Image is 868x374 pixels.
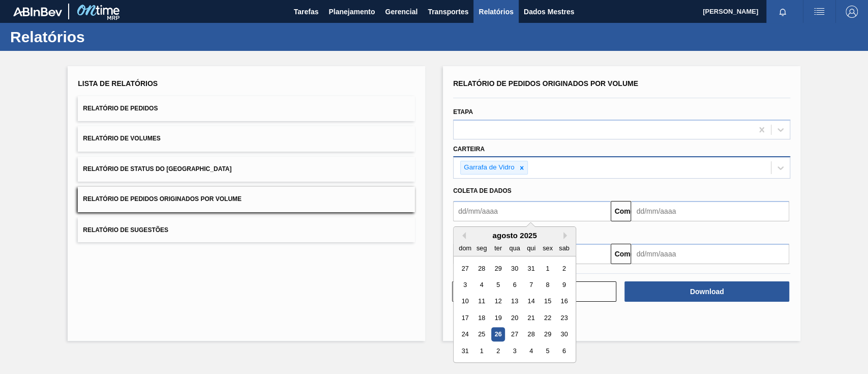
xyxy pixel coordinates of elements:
[557,278,571,292] div: Choose sábado, 9 de agosto de 2025
[524,311,538,325] div: Choose quinta-feira, 21 de agosto de 2025
[703,8,758,15] font: [PERSON_NAME]
[83,135,160,142] font: Relatório de Volumes
[491,328,505,341] div: Choose terça-feira, 26 de agosto de 2025
[507,262,521,275] div: Choose quarta-feira, 30 de julho de 2025
[557,344,571,358] div: Choose sábado, 6 de setembro de 2025
[611,244,631,264] button: Comeu
[491,311,505,325] div: Choose terça-feira, 19 de agosto de 2025
[83,196,242,203] font: Relatório de Pedidos Originados por Volume
[491,344,505,358] div: Choose terça-feira, 2 de setembro de 2025
[611,201,631,221] button: Comeu
[10,28,85,45] font: Relatórios
[453,187,512,194] font: Coleta de dados
[78,217,415,242] button: Relatório de Sugestões
[541,328,554,341] div: Choose sexta-feira, 29 de agosto de 2025
[458,311,472,325] div: Choose domingo, 17 de agosto de 2025
[475,278,489,292] div: Choose segunda-feira, 4 de agosto de 2025
[464,163,515,171] font: Garrafa de Vidro
[524,241,538,255] div: qui
[475,344,489,358] div: Choose segunda-feira, 1 de setembro de 2025
[557,241,571,255] div: sab
[475,328,489,341] div: Choose segunda-feira, 25 de agosto de 2025
[507,311,521,325] div: Choose quarta-feira, 20 de agosto de 2025
[459,232,466,239] button: Previous Month
[631,244,789,264] input: dd/mm/aaaa
[491,278,505,292] div: Choose terça-feira, 5 de agosto de 2025
[524,344,538,358] div: Choose quinta-feira, 4 de setembro de 2025
[78,96,415,121] button: Relatório de Pedidos
[83,165,231,172] font: Relatório de Status do [GEOGRAPHIC_DATA]
[507,278,521,292] div: Choose quarta-feira, 6 de agosto de 2025
[614,207,638,215] font: Comeu
[507,328,521,341] div: Choose quarta-feira, 27 de agosto de 2025
[475,311,489,325] div: Choose segunda-feira, 18 de agosto de 2025
[557,311,571,325] div: Choose sábado, 23 de agosto de 2025
[78,126,415,151] button: Relatório de Volumes
[475,241,489,255] div: seg
[458,278,472,292] div: Choose domingo, 3 de agosto de 2025
[541,262,554,275] div: Choose sexta-feira, 1 de agosto de 2025
[690,287,724,296] font: Download
[507,241,521,255] div: qua
[428,8,468,16] font: Transportes
[846,6,858,18] img: Sair
[475,262,489,275] div: Choose segunda-feira, 28 de julho de 2025
[457,260,572,359] div: month 2025-08
[13,7,62,16] img: TNhmsLtSVTkK8tSr43FrP2fwEKptu5GPRR3wAAAABJRU5ErkJggg==
[458,344,472,358] div: Choose domingo, 31 de agosto de 2025
[563,232,571,239] button: Next Month
[294,8,319,16] font: Tarefas
[453,201,611,221] input: dd/mm/aaaa
[766,5,799,19] button: Notificações
[453,79,638,88] font: Relatório de Pedidos Originados por Volume
[507,295,521,308] div: Choose quarta-feira, 13 de agosto de 2025
[507,344,521,358] div: Choose quarta-feira, 3 de setembro de 2025
[328,8,375,16] font: Planejamento
[557,328,571,341] div: Choose sábado, 30 de agosto de 2025
[524,295,538,308] div: Choose quinta-feira, 14 de agosto de 2025
[614,250,638,258] font: Comeu
[78,187,415,212] button: Relatório de Pedidos Originados por Volume
[453,108,473,116] font: Etapa
[475,295,489,308] div: Choose segunda-feira, 11 de agosto de 2025
[557,295,571,308] div: Choose sábado, 16 de agosto de 2025
[631,201,789,221] input: dd/mm/aaaa
[524,8,575,16] font: Dados Mestres
[478,8,513,16] font: Relatórios
[452,281,616,302] button: Limpar
[78,79,158,88] font: Lista de Relatórios
[491,295,505,308] div: Choose terça-feira, 12 de agosto de 2025
[541,278,554,292] div: Choose sexta-feira, 8 de agosto de 2025
[385,8,417,16] font: Gerencial
[541,295,554,308] div: Choose sexta-feira, 15 de agosto de 2025
[491,262,505,275] div: Choose terça-feira, 29 de julho de 2025
[458,241,472,255] div: dom
[83,105,158,112] font: Relatório de Pedidos
[458,295,472,308] div: Choose domingo, 10 de agosto de 2025
[541,344,554,358] div: Choose sexta-feira, 5 de setembro de 2025
[557,262,571,275] div: Choose sábado, 2 de agosto de 2025
[83,226,168,233] font: Relatório de Sugestões
[454,231,576,240] div: agosto 2025
[453,146,485,153] font: Carteira
[541,311,554,325] div: Choose sexta-feira, 22 de agosto de 2025
[524,278,538,292] div: Choose quinta-feira, 7 de agosto de 2025
[624,281,789,302] button: Download
[541,241,554,255] div: sex
[491,241,505,255] div: ter
[524,328,538,341] div: Choose quinta-feira, 28 de agosto de 2025
[78,157,415,182] button: Relatório de Status do [GEOGRAPHIC_DATA]
[458,328,472,341] div: Choose domingo, 24 de agosto de 2025
[524,262,538,275] div: Choose quinta-feira, 31 de julho de 2025
[458,262,472,275] div: Choose domingo, 27 de julho de 2025
[813,6,825,18] img: ações do usuário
